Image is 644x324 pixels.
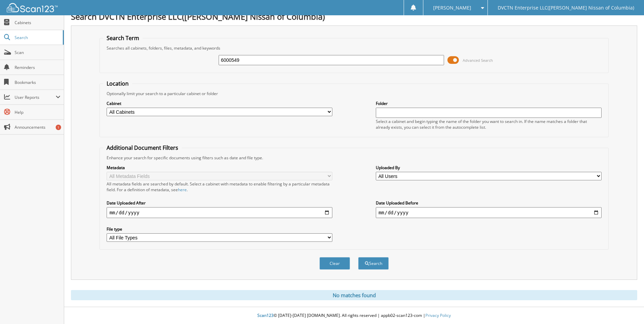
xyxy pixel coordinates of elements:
label: File type [107,226,332,232]
span: Scan123 [257,312,274,318]
span: User Reports [15,94,56,100]
label: Date Uploaded Before [376,200,602,206]
button: Clear [319,257,350,270]
a: Privacy Policy [425,312,451,318]
div: 1 [56,125,61,130]
div: Select a cabinet and begin typing the name of the folder you want to search in. If the name match... [376,119,602,130]
legend: Additional Document Filters [103,144,182,151]
a: here [178,187,187,193]
legend: Search Term [103,34,143,42]
img: scan123-logo-white.svg [7,3,58,12]
label: Metadata [107,165,332,170]
span: DVCTN Enterprise LLC([PERSON_NAME] Nissan of Columbia) [498,6,634,10]
div: Enhance your search for specific documents using filters such as date and file type. [103,155,605,161]
div: No matches found [71,290,637,300]
legend: Location [103,80,132,87]
span: Search [15,35,59,40]
span: Announcements [15,124,60,130]
input: start [107,207,332,218]
div: Optionally limit your search to a particular cabinet or folder [103,91,605,96]
label: Date Uploaded After [107,200,332,206]
button: Search [358,257,389,270]
span: Reminders [15,65,60,70]
label: Cabinet [107,101,332,106]
span: Bookmarks [15,79,60,85]
label: Uploaded By [376,165,602,170]
span: [PERSON_NAME] [433,6,471,10]
label: Folder [376,101,602,106]
div: All metadata fields are searched by default. Select a cabinet with metadata to enable filtering b... [107,181,332,193]
span: Scan [15,50,60,55]
h1: Search DVCTN Enterprise LLC([PERSON_NAME] Nissan of Columbia) [71,11,637,22]
input: end [376,207,602,218]
span: Help [15,109,60,115]
div: © [DATE]-[DATE] [DOMAIN_NAME]. All rights reserved | appb02-scan123-com | [64,307,644,324]
div: Searches all cabinets, folders, files, metadata, and keywords [103,45,605,51]
span: Advanced Search [463,58,493,63]
span: Cabinets [15,20,60,25]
